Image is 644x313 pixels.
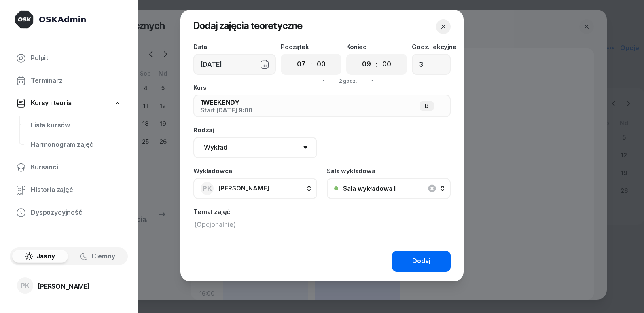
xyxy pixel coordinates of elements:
span: Historia zajęć [31,185,121,195]
span: Jasny [36,251,55,262]
div: Dodaj [412,256,430,266]
button: Dodaj [392,251,451,272]
span: Kursanci [31,162,121,173]
button: Ciemny [70,250,125,263]
span: Lista kursów [31,120,121,131]
div: : [376,59,377,69]
span: Terminarz [31,76,121,86]
span: 1 [201,98,203,106]
a: Terminarz [10,71,128,91]
input: (Opcjonalnie) [193,219,451,231]
a: Dyspozycyjność [10,203,128,222]
a: Kursanci [10,158,128,177]
a: Pulpit [10,49,128,68]
button: PK[PERSON_NAME] [193,178,317,199]
span: PK [203,185,212,192]
a: Harmonogram zajęć [24,135,128,154]
span: Start [201,106,215,114]
a: Lista kursów [24,116,128,135]
span: Dyspozycyjność [31,207,121,218]
div: B [420,101,434,111]
a: Historia zajęć [10,180,128,200]
span: [PERSON_NAME] [218,184,269,192]
div: : [310,59,312,69]
div: WEEKENDY [201,99,252,106]
a: Kursy i teoria [10,94,128,112]
span: Pulpit [31,53,121,63]
div: [PERSON_NAME] [38,283,90,290]
button: Jasny [12,250,68,263]
button: Sala wykładowa I [327,178,451,199]
span: PK [21,282,30,289]
span: [DATE] 9:00 [216,106,252,114]
img: logo-dark@2x.png [15,10,34,29]
h2: Dodaj zajęcia teoretyczne [193,19,302,34]
button: 1WEEKENDYStart [DATE] 9:00B [193,95,451,117]
span: Ciemny [91,251,115,262]
span: Kursy i teoria [31,98,72,108]
div: Sala wykładowa I [343,185,396,192]
div: OSKAdmin [39,14,86,25]
span: Harmonogram zajęć [31,140,121,150]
